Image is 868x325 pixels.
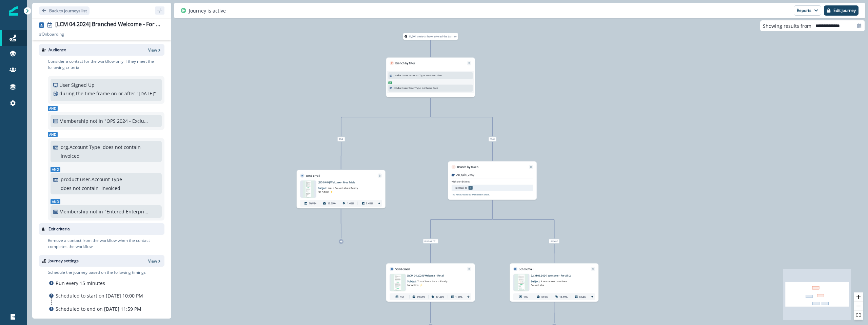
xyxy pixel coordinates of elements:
[337,137,345,141] span: True
[61,152,80,159] p: invoiced
[48,269,146,275] p: Schedule the journey based on the following timings
[431,98,493,136] g: Edge from 30e4339f-f07e-41af-8b18-1b6e584d0250 to node-edge-label2e9ecb31-411c-4d3a-a6fe-10daddb3...
[559,295,568,299] p: 14.19%
[455,295,462,299] p: 1.28%
[394,86,421,90] p: product user.User Type
[531,278,574,287] p: Subject:
[469,186,473,190] p: 1
[56,280,105,287] p: Run every 15 minutes
[452,179,470,183] p: with conditions:
[388,81,392,84] span: Or
[308,137,374,141] div: True
[395,267,410,271] p: Send email
[104,208,150,215] p: "Entered Enterprise Onboarding"
[510,263,598,302] div: Send emailRemoveemail asset unavailable[LCM 06.2024] Welcome - For all (2)Subject: A warm welcome...
[341,98,431,136] g: Edge from 30e4339f-f07e-41af-8b18-1b6e584d0250 to node-edge-label6475fd62-a806-4913-b705-9c2b0643...
[397,33,464,40] div: 11,201 contacts have entered the journey
[59,208,88,215] p: Membership
[309,202,316,205] p: 10,884
[395,61,415,65] p: Branch by filter
[423,239,438,244] span: is equal to 1
[148,258,157,264] p: View
[297,170,386,208] div: Send emailRemoveemail asset unavailable[EID 0.6.0] Welcome - Free TrialsSubject: You + Sauce Labs...
[39,31,64,37] p: # Onboarding
[549,239,559,244] span: Default
[436,295,444,299] p: 17.42%
[541,295,548,299] p: 32.9%
[48,106,58,111] span: And
[407,274,462,278] p: [LCM 04.2024] Welcome - For all
[448,161,537,200] div: Branch by tokenRemoveAB_Split_2waywith conditions:is equal to 1The values would be evaluated in o...
[318,184,361,194] p: Subject:
[514,274,528,291] img: email asset unavailable
[386,263,475,302] div: Send emailRemoveemail asset unavailable[LCM 04.2024] Welcome - For allSubject: You + Sauce Labs =...
[48,226,70,232] p: Exit criteria
[49,8,87,14] p: Back to journeys list
[366,202,373,205] p: 1.41%
[61,144,100,151] p: org.Account Type
[148,258,162,264] button: View
[306,174,320,178] p: Send email
[111,90,135,97] p: on or after
[55,21,162,28] div: [LCM 04.2024] Branched Welcome - For All
[137,90,156,97] p: " [DATE] "
[531,280,567,287] span: A warm welcome from Sauce Labs
[51,199,60,204] span: And
[400,295,404,299] p: 156
[489,137,496,141] span: False
[394,74,425,77] p: product user.Account Type
[452,193,490,196] p: The values would be evaluated in order.
[422,86,432,90] p: contains
[391,274,405,291] img: email asset unavailable
[9,6,18,16] img: Inflection
[397,239,464,244] div: is equal to 1
[457,165,478,169] p: Branch by token
[318,180,373,184] p: [EID 0.6.0] Welcome - Free Trials
[59,90,110,97] p: during the time frame
[524,295,528,299] p: 156
[48,237,164,250] p: Remove a contact from the workflow when the contact completes the workflow
[61,185,99,192] p: does not contain
[519,267,533,271] p: Send email
[51,167,60,172] span: And
[459,137,526,141] div: False
[56,305,141,312] p: Scheduled to end on [DATE] 11:59 PM
[854,292,863,302] button: zoom in
[347,202,354,205] p: 1.46%
[189,7,226,14] p: Journey is active
[455,186,467,190] p: is equal to
[48,132,58,137] span: And
[763,22,811,30] p: Showing results from
[579,295,586,299] p: 0.64%
[303,180,314,198] img: email asset unavailable
[521,239,588,244] div: Default
[318,186,358,193] span: You + Sauce Labs = Ready for Action ⚡
[59,117,88,125] p: Membership
[854,311,863,320] button: fit view
[90,208,103,215] p: not in
[103,144,141,151] p: does not contain
[531,274,586,278] p: [LCM 06.2024] Welcome - For all (2)
[39,6,90,15] button: Go back
[407,278,450,287] p: Subject:
[426,74,436,77] p: contains
[48,58,164,71] p: Consider a contact for the workflow only if they meet the following criteria
[417,295,425,299] p: 29.68%
[433,86,438,90] p: free
[492,200,554,238] g: Edge from 09d15240-2265-46ad-89fd-8d397864cb9a to node-edge-labeld8471c2c-5089-4bfc-9dec-97ca05de...
[148,47,157,53] p: View
[148,47,162,53] button: View
[407,280,447,287] span: You + Sauce Labs = Ready for Action ⚡
[48,258,79,264] p: Journey settings
[328,202,336,205] p: 17.79%
[90,117,103,125] p: not in
[854,302,863,311] button: zoom out
[48,47,66,53] p: Audience
[101,185,120,192] p: invoiced
[409,35,457,38] p: 11,201 contacts have entered the journey
[833,8,856,13] p: Edit journey
[155,6,164,15] button: sidebar collapse toggle
[431,200,492,238] g: Edge from 09d15240-2265-46ad-89fd-8d397864cb9a to node-edge-label31ebc888-ebe0-43a0-b0b9-fbc4c97d...
[456,173,475,177] p: AB_Split_2way
[386,57,475,97] div: Branch by filterRemoveproduct user.Account Typecontains free Orproduct user.User Typecontains free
